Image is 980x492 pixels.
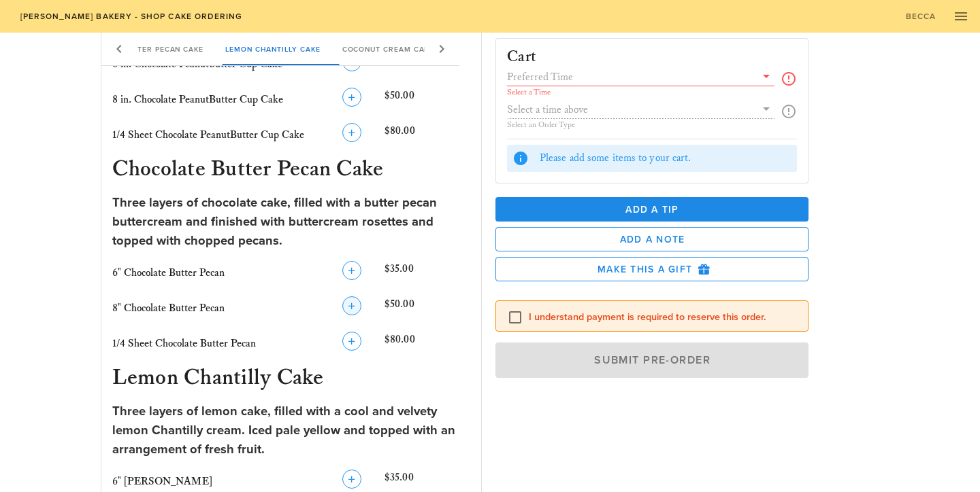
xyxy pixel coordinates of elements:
[112,302,225,315] span: 8" Chocolate Butter Pecan
[507,88,774,96] div: Select a Time
[507,68,755,86] input: Preferred Time
[382,294,473,323] div: $50.00
[507,50,536,65] h3: Cart
[897,7,945,26] a: Becca
[214,33,331,65] div: Lemon Chantilly Cake
[110,156,474,186] h3: Chocolate Butter Pecan Cake
[507,263,797,275] span: Make this a Gift
[112,475,212,488] span: 6" [PERSON_NAME]
[112,128,304,141] span: 1/4 Sheet Chocolate PeanutButter Cup Cake
[540,151,791,166] div: Please add some items to your cart.
[382,85,473,115] div: $50.00
[529,311,797,324] label: I understand payment is required to reserve this order.
[112,266,225,279] span: 6" Chocolate Butter Pecan
[511,353,793,367] span: Submit Pre-Order
[507,234,797,245] span: Add a Note
[495,342,808,378] button: Submit Pre-Order
[905,12,936,21] span: Becca
[61,33,214,65] div: Chocolate Butter Pecan Cake
[110,364,474,394] h3: Lemon Chantilly Cake
[506,204,798,215] span: Add a Tip
[382,120,473,150] div: $80.00
[11,7,251,26] a: [PERSON_NAME] Bakery - Shop Cake Ordering
[19,12,242,21] span: [PERSON_NAME] Bakery - Shop Cake Ordering
[112,93,283,106] span: 8 in. Chocolate PeanutButter Cup Cake
[331,33,444,65] div: Coconut Cream Cake
[112,402,471,459] div: Three layers of lemon cake, filled with a cool and velvety lemon Chantilly cream. Iced pale yello...
[112,194,471,250] div: Three layers of chocolate cake, filled with a butter pecan buttercream and finished with buttercr...
[495,197,808,222] button: Add a Tip
[495,227,808,251] button: Add a Note
[112,337,256,350] span: 1/4 Sheet Chocolate Butter Pecan
[382,258,473,288] div: $35.00
[495,257,808,281] button: Make this a Gift
[382,329,473,359] div: $80.00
